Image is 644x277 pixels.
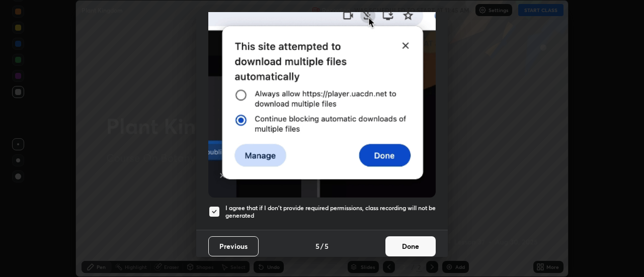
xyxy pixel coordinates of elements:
button: Done [385,236,436,256]
h4: 5 [325,241,329,251]
h4: 5 [315,241,319,251]
button: Previous [208,236,259,256]
h5: I agree that if I don't provide required permissions, class recording will not be generated [225,204,436,220]
h4: / [320,241,324,251]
